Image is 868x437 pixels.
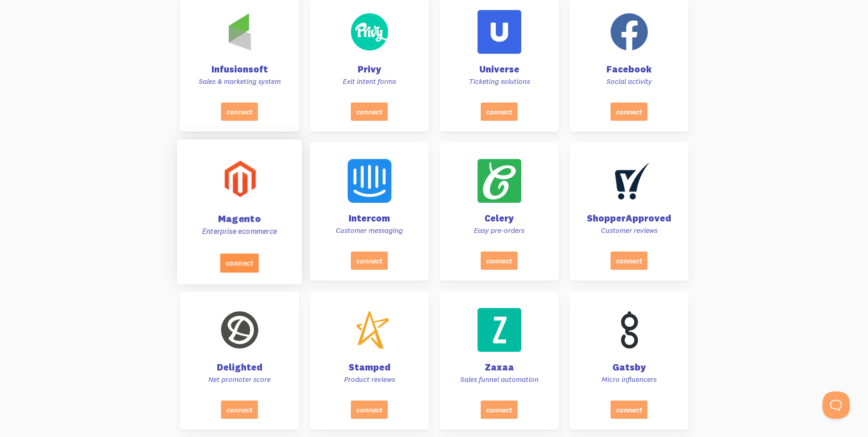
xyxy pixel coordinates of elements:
button: connect [221,401,258,419]
a: Gatsby Micro influencers connect [570,292,688,430]
a: Delighted Net promoter score connect [180,292,299,430]
p: Social activity [580,77,678,86]
p: Net promoter score [191,375,288,384]
button: connect [611,401,647,419]
h4: Universe [451,65,548,74]
h4: Intercom [321,214,418,223]
p: Sales funnel automation [451,375,548,384]
button: connect [481,401,518,419]
a: Zaxaa Sales funnel automation connect [440,292,559,430]
button: connect [351,103,388,121]
h4: Delighted [191,363,288,372]
h4: Celery [451,214,548,223]
p: Customer messaging [321,226,418,235]
h4: Facebook [580,65,678,74]
p: Micro influencers [580,375,678,384]
p: Product reviews [321,375,418,384]
p: Exit intent forms [321,77,418,86]
h4: Stamped [321,363,418,372]
p: Ticketing solutions [451,77,548,86]
h4: Magento [188,214,290,223]
p: Enterprise ecommerce [188,226,290,236]
h4: Zaxaa [451,363,548,372]
button: connect [611,252,647,270]
a: Magento Enterprise ecommerce connect [177,139,302,284]
button: connect [481,103,518,121]
a: ShopperApproved Customer reviews connect [570,143,688,281]
button: connect [220,253,258,272]
h4: Privy [321,65,418,74]
a: Celery Easy pre-orders connect [440,143,559,281]
iframe: Help Scout Beacon - Open [822,391,850,419]
p: Customer reviews [580,226,678,235]
h4: Gatsby [580,363,678,372]
p: Sales & marketing system [191,77,288,86]
button: connect [221,103,258,121]
button: connect [351,401,388,419]
button: connect [481,252,518,270]
a: Stamped Product reviews connect [310,292,429,430]
h4: Infusionsoft [191,65,288,74]
a: Intercom Customer messaging connect [310,143,429,281]
p: Easy pre-orders [451,226,548,235]
button: connect [611,103,647,121]
button: connect [351,252,388,270]
h4: ShopperApproved [580,214,678,223]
